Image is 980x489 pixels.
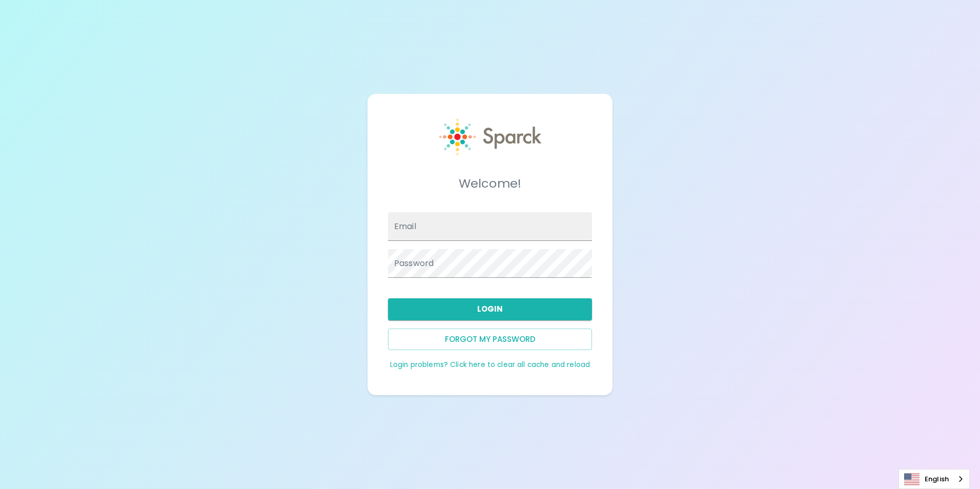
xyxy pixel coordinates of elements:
[388,329,592,350] button: Forgot my password
[388,298,592,320] button: Login
[388,175,592,192] h5: Welcome!
[390,360,590,370] a: Login problems? Click here to clear all cache and reload
[439,118,541,155] img: Sparck logo
[899,470,969,488] a: English
[899,469,970,489] aside: Language selected: English
[899,469,970,489] div: Language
